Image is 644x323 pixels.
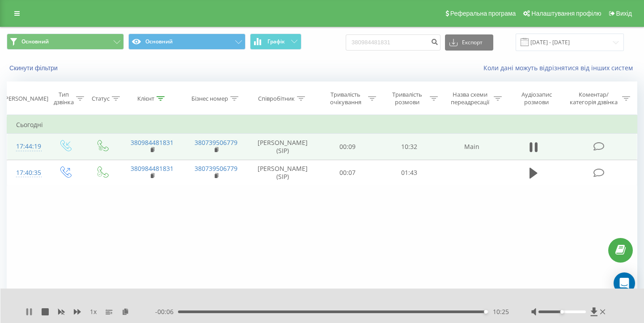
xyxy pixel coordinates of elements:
[440,134,504,160] td: Main
[450,10,516,17] span: Реферальна програма
[378,160,440,186] td: 01:43
[128,34,246,50] button: Основний
[7,116,637,134] td: Сьогодні
[137,95,154,102] div: Клієнт
[248,160,317,186] td: [PERSON_NAME] (SIP)
[90,307,97,316] span: 1 x
[531,10,601,17] span: Налаштування профілю
[325,91,366,106] div: Тривалість очікування
[317,134,379,160] td: 00:09
[16,138,38,155] div: 17:44:19
[3,95,48,102] div: [PERSON_NAME]
[448,91,491,106] div: Назва схеми переадресації
[16,164,38,182] div: 17:40:35
[195,138,237,147] a: 380739506779
[191,95,228,102] div: Бізнес номер
[195,164,237,173] a: 380739506779
[248,134,317,160] td: [PERSON_NAME] (SIP)
[92,95,110,102] div: Статус
[155,307,178,316] span: - 00:06
[250,34,301,50] button: Графік
[21,38,49,45] span: Основний
[616,10,632,17] span: Вихід
[512,91,561,106] div: Аудіозапис розмови
[560,310,564,314] div: Accessibility label
[54,91,74,106] div: Тип дзвінка
[258,95,295,102] div: Співробітник
[7,64,62,72] button: Скинути фільтри
[346,34,441,51] input: Пошук за номером
[131,164,174,173] a: 380984481831
[131,138,174,147] a: 380984481831
[483,64,637,72] a: Коли дані можуть відрізнятися вiд інших систем
[484,310,487,314] div: Accessibility label
[378,134,440,160] td: 10:32
[267,38,285,45] span: Графік
[386,91,428,106] div: Тривалість розмови
[493,307,509,316] span: 10:25
[614,272,635,294] div: Open Intercom Messenger
[568,91,620,106] div: Коментар/категорія дзвінка
[7,34,124,50] button: Основний
[317,160,379,186] td: 00:07
[445,34,493,51] button: Експорт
